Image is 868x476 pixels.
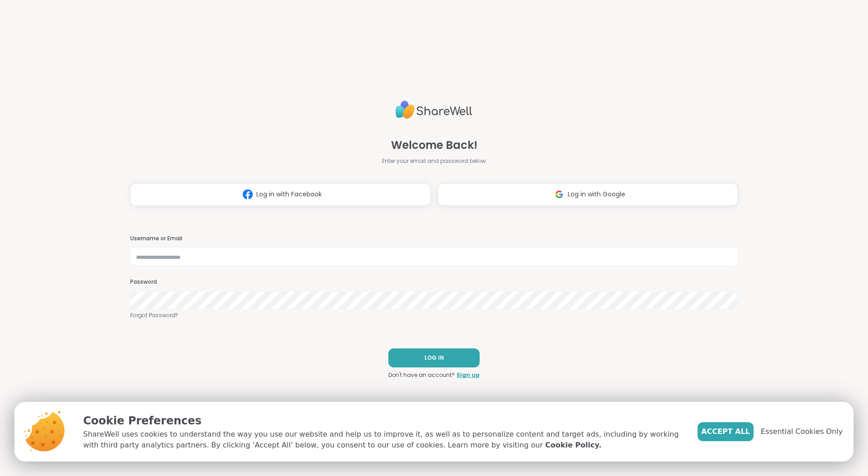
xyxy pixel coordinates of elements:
button: Log in with Facebook [130,183,430,206]
span: Log in with Google [568,190,625,199]
span: Enter your email and password below [382,157,486,165]
a: Cookie Policy. [545,440,601,451]
img: ShareWell Logomark [551,186,568,203]
a: Sign up [457,371,480,379]
button: Accept All [698,422,754,441]
button: LOG IN [388,348,480,367]
span: Log in with Facebook [256,190,322,199]
img: ShareWell Logomark [239,186,256,203]
h3: Username or Email [130,235,738,243]
span: LOG IN [425,354,444,362]
span: Welcome Back! [391,137,477,153]
span: Essential Cookies Only [761,426,843,437]
h3: Password [130,278,738,286]
p: Cookie Preferences [83,413,683,429]
button: Log in with Google [438,183,738,206]
span: Accept All [701,426,750,437]
a: Forgot Password? [130,311,738,319]
p: ShareWell uses cookies to understand the way you use our website and help us to improve it, as we... [83,429,683,451]
span: Don't have an account? [388,371,455,379]
img: ShareWell Logo [396,97,472,123]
